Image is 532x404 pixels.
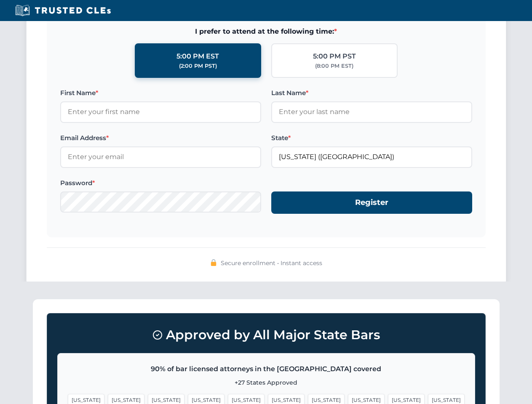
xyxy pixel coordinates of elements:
[176,51,219,62] div: 5:00 PM EST
[60,146,261,167] input: Enter your email
[60,26,472,37] span: I prefer to attend at the following time:
[313,51,356,62] div: 5:00 PM PST
[60,101,261,122] input: Enter your first name
[60,88,261,98] label: First Name
[60,178,261,188] label: Password
[271,146,472,167] input: Florida (FL)
[221,258,322,268] span: Secure enrollment • Instant access
[271,133,472,143] label: State
[210,259,217,266] img: 🔒
[271,101,472,122] input: Enter your last name
[68,378,465,387] p: +27 States Approved
[68,364,465,375] p: 90% of bar licensed attorneys in the [GEOGRAPHIC_DATA] covered
[179,62,217,70] div: (2:00 PM PST)
[315,62,353,70] div: (8:00 PM EST)
[271,191,472,214] button: Register
[57,324,475,346] h3: Approved by All Major State Bars
[271,88,472,98] label: Last Name
[60,133,261,143] label: Email Address
[13,4,113,17] img: Trusted CLEs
